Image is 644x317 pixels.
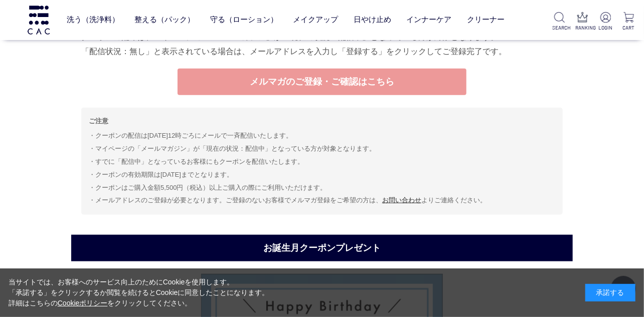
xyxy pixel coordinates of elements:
[89,156,555,168] li: すでに「配信中」となっているお客様にもクーポンを配信いたします。
[406,8,451,33] a: インナーケア
[89,115,555,127] p: ご注意
[354,8,391,33] a: 日やけ止め
[210,8,278,33] a: 守る（ローション）
[9,277,269,308] div: 当サイトでは、お客様へのサービス向上のためにCookieを使用します。 「承諾する」をクリックするか閲覧を続けるとCookieに同意したことになります。 詳細はこちらの をクリックしてください。
[575,24,590,32] p: RANKING
[89,194,555,206] li: メールアドレスのご登録が必要となります。ご登録のないお客様でメルマガ登録をご希望の方は、 よりご連絡ください。
[178,69,466,95] a: メルマガのご登録・ご確認はこちら
[26,6,51,34] img: logo
[598,12,613,32] a: LOGIN
[58,299,108,307] a: Cookieポリシー
[467,8,505,33] a: クリーナー
[89,182,555,194] li: クーポンはご購入金額5,500円（税込）以上ご購入の際にご利用いただけます。
[89,130,555,142] li: クーポンの配信は[DATE]12時ごろにメールで一斉配信いたします。
[552,12,567,32] a: SEARCH
[621,12,636,32] a: CART
[585,284,635,301] div: 承諾する
[621,24,636,32] p: CART
[293,8,338,33] a: メイクアップ
[575,12,590,32] a: RANKING
[598,24,613,32] p: LOGIN
[89,143,555,155] li: マイページの「メールマガジン」が「現在の状況：配信中」となっている方が対象となります。
[134,8,195,33] a: 整える（パック）
[552,24,567,32] p: SEARCH
[67,8,119,33] a: 洗う（洗浄料）
[71,235,573,261] h2: お誕生月クーポンプレゼント
[89,169,555,181] li: クーポンの有効期限は[DATE]までとなります。
[382,196,421,204] a: お問い合わせ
